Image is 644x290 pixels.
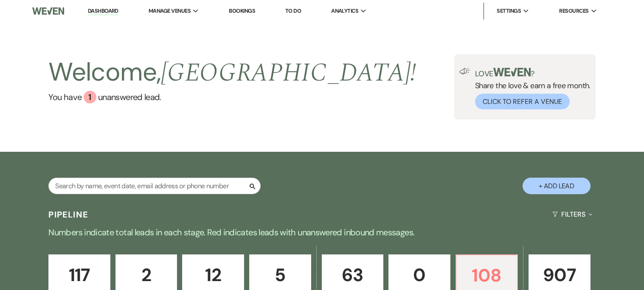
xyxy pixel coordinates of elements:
[188,261,239,289] p: 12
[459,68,470,75] img: loud-speaker-illustration.svg
[88,7,118,15] a: Dashboard
[497,7,521,15] span: Settings
[470,68,591,109] div: Share the love & earn a free month.
[475,68,591,78] p: Love ?
[48,54,416,91] h2: Welcome,
[523,178,591,194] button: + Add Lead
[394,261,445,289] p: 0
[475,94,570,109] button: Click to Refer a Venue
[327,261,378,289] p: 63
[229,7,255,14] a: Bookings
[17,226,628,239] p: Numbers indicate total leads in each stage. Red indicates leads with unanswered inbound messages.
[48,178,261,194] input: Search by name, event date, email address or phone number
[331,7,358,15] span: Analytics
[255,261,306,289] p: 5
[121,261,172,289] p: 2
[549,203,595,226] button: Filters
[493,68,531,76] img: weven-logo-green.svg
[285,7,301,14] a: To Do
[534,261,585,289] p: 907
[461,261,512,290] p: 108
[84,91,96,103] div: 1
[54,261,105,289] p: 117
[32,2,64,20] img: Weven Logo
[48,209,88,220] h3: Pipeline
[149,7,191,15] span: Manage Venues
[161,53,416,92] span: [GEOGRAPHIC_DATA] !
[48,91,416,103] a: You have 1 unanswered lead.
[559,7,588,15] span: Resources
